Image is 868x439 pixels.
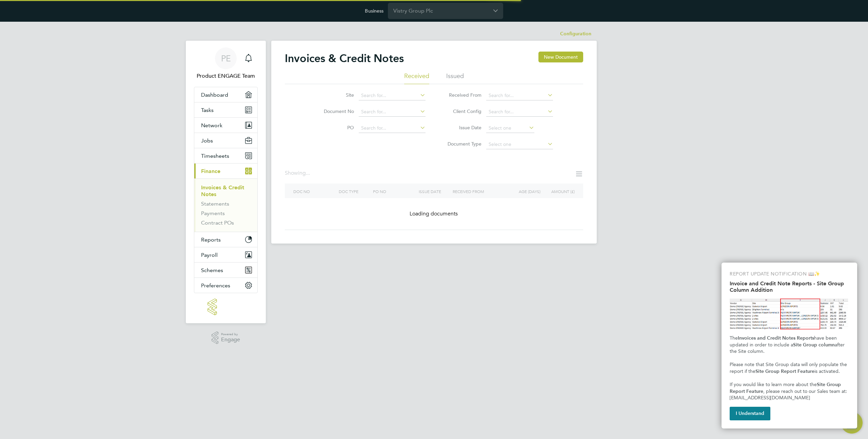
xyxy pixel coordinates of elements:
strong: Site Group column [793,342,835,348]
div: Invoice and Credit Note Reports - Site Group Column Addition [722,263,857,428]
input: Search for... [359,123,426,133]
input: Search for... [486,91,553,100]
input: Search for... [486,107,553,117]
span: have been updated in order to include a [730,335,838,348]
label: Document No [315,108,354,114]
span: Dashboard [201,92,228,98]
a: Dashboard [194,87,257,102]
input: Search for... [359,91,426,100]
img: engage-logo-retina.png [208,299,244,315]
span: Please note that Site Group data will only populate the report if the [730,362,848,374]
h2: Invoices & Credit Notes [285,52,404,65]
span: Product ENGAGE Team [194,72,258,80]
label: Issue Date [442,125,481,131]
span: Powered by [221,331,240,337]
a: Go to home page [194,299,258,315]
strong: Invoices and Credit Notes Reports [738,335,814,341]
a: Contract POs [201,220,234,226]
button: New Document [538,52,583,62]
input: Select one [486,140,553,149]
a: Payments [201,210,225,216]
span: Tasks [201,107,214,113]
span: , please reach out to our Sales team at: [EMAIL_ADDRESS][DOMAIN_NAME] [730,388,848,401]
input: Search for... [359,107,426,117]
a: Go to account details [194,47,258,80]
strong: Site Group Report Feature [730,382,842,394]
span: If you would like to learn more about the [730,382,817,387]
input: Select one [486,123,534,133]
li: Received [404,72,429,84]
span: Jobs [201,137,213,144]
span: PE [221,54,231,63]
nav: Main navigation [186,41,266,323]
span: Finance [201,168,220,174]
label: Site [315,92,354,98]
a: Statements [201,201,229,207]
span: ... [306,170,310,176]
label: Business [365,8,383,14]
label: Client Config [442,108,481,114]
span: is activated. [814,368,840,374]
span: Preferences [201,282,230,289]
img: Site Group Column in Invoices Report [730,299,849,329]
button: I Understand [730,407,770,420]
span: Timesheets [201,153,229,159]
li: Configuration [560,27,591,41]
span: Reports [201,236,221,243]
label: Document Type [442,141,481,147]
p: REPORT UPDATE NOTIFICATION 📖✨ [730,271,849,278]
span: Network [201,122,222,129]
a: Invoices & Credit Notes [201,184,244,197]
h2: Invoice and Credit Note Reports - Site Group Column Addition [730,280,849,293]
a: Tasks [194,102,257,117]
div: Showing [285,170,311,177]
strong: Site Group Report Feature [755,368,814,374]
span: The [730,335,738,341]
span: Payroll [201,252,218,258]
span: Schemes [201,267,223,273]
label: PO [315,125,354,131]
span: Engage [221,337,240,343]
li: Issued [446,72,464,84]
label: Received From [442,92,481,98]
